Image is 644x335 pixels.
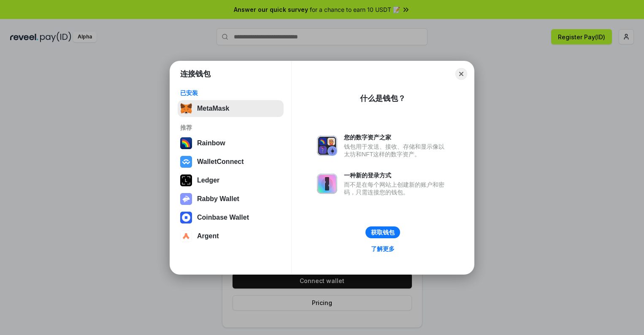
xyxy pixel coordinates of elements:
button: Rabby Wallet [178,191,284,207]
button: 获取钱包 [365,226,400,238]
button: Rainbow [178,135,284,152]
div: 您的数字资产之家 [344,133,449,141]
div: Rainbow [197,139,225,147]
img: svg+xml,%3Csvg%20xmlns%3D%22http%3A%2F%2Fwww.w3.org%2F2000%2Fsvg%22%20fill%3D%22none%22%20viewBox... [317,136,337,156]
button: Close [455,68,467,80]
img: svg+xml,%3Csvg%20xmlns%3D%22http%3A%2F%2Fwww.w3.org%2F2000%2Fsvg%22%20width%3D%2228%22%20height%3... [180,174,192,186]
div: 什么是钱包？ [360,93,406,103]
img: svg+xml,%3Csvg%20width%3D%22120%22%20height%3D%22120%22%20viewBox%3D%220%200%20120%20120%22%20fil... [180,137,192,149]
button: WalletConnect [178,153,284,170]
div: 一种新的登录方式 [344,172,449,179]
img: svg+xml,%3Csvg%20width%3D%2228%22%20height%3D%2228%22%20viewBox%3D%220%200%2028%2028%22%20fill%3D... [180,212,192,223]
img: svg+xml,%3Csvg%20width%3D%2228%22%20height%3D%2228%22%20viewBox%3D%220%200%2028%2028%22%20fill%3D... [180,156,192,168]
div: 而不是在每个网站上创建新的账户和密码，只需连接您的钱包。 [344,181,449,196]
button: Coinbase Wallet [178,209,284,226]
button: MetaMask [178,100,284,117]
button: Argent [178,228,284,245]
div: 推荐 [180,124,281,131]
button: Ledger [178,172,284,189]
h1: 连接钱包 [180,69,211,79]
div: Rabby Wallet [197,195,239,203]
img: svg+xml,%3Csvg%20fill%3D%22none%22%20height%3D%2233%22%20viewBox%3D%220%200%2035%2033%22%20width%... [180,103,192,114]
div: 钱包用于发送、接收、存储和显示像以太坊和NFT这样的数字资产。 [344,143,449,158]
div: Ledger [197,177,219,184]
div: WalletConnect [197,158,244,166]
div: 获取钱包 [371,229,395,236]
div: Argent [197,232,219,240]
img: svg+xml,%3Csvg%20width%3D%2228%22%20height%3D%2228%22%20viewBox%3D%220%200%2028%2028%22%20fill%3D... [180,230,192,242]
div: MetaMask [197,105,229,112]
div: Coinbase Wallet [197,214,249,221]
div: 已安装 [180,89,281,97]
img: svg+xml,%3Csvg%20xmlns%3D%22http%3A%2F%2Fwww.w3.org%2F2000%2Fsvg%22%20fill%3D%22none%22%20viewBox... [180,193,192,205]
img: svg+xml,%3Csvg%20xmlns%3D%22http%3A%2F%2Fwww.w3.org%2F2000%2Fsvg%22%20fill%3D%22none%22%20viewBox... [317,174,337,194]
a: 了解更多 [366,243,400,254]
div: 了解更多 [371,245,395,253]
